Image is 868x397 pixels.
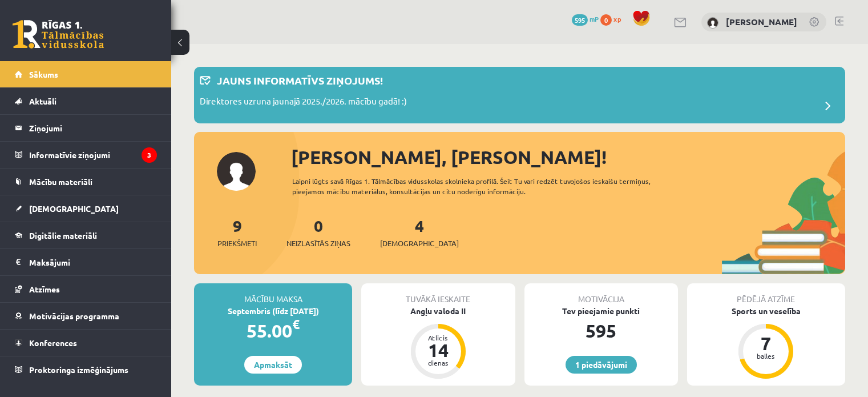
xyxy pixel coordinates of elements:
a: Konferences [15,330,157,356]
a: Angļu valoda II Atlicis 14 dienas [361,305,515,380]
span: Atzīmes [29,284,60,294]
p: Direktores uzruna jaunajā 2025./2026. mācību gadā! :) [200,95,407,111]
a: Motivācijas programma [15,303,157,329]
div: 7 [749,334,783,352]
div: Sports un veselība [687,305,845,317]
legend: Informatīvie ziņojumi [29,142,157,168]
a: 595 mP [572,14,599,23]
a: Sports un veselība 7 balles [687,305,845,380]
div: Pēdējā atzīme [687,283,845,305]
span: Konferences [29,338,77,348]
div: 55.00 [194,317,352,344]
div: Atlicis [421,334,455,341]
a: Apmaksāt [244,356,302,374]
span: [DEMOGRAPHIC_DATA] [29,203,119,214]
a: 0 xp [600,14,627,23]
legend: Ziņojumi [29,115,157,141]
span: 595 [572,14,588,26]
span: Neizlasītās ziņas [286,238,350,249]
div: Septembris (līdz [DATE]) [194,305,352,317]
div: Mācību maksa [194,283,352,305]
a: [PERSON_NAME] [726,16,797,27]
a: Aktuāli [15,88,157,114]
span: xp [613,14,621,23]
a: 1 piedāvājumi [566,356,637,374]
div: Laipni lūgts savā Rīgas 1. Tālmācības vidusskolas skolnieka profilā. Šeit Tu vari redzēt tuvojošo... [292,176,683,197]
a: Proktoringa izmēģinājums [15,356,157,383]
span: Priekšmeti [217,238,257,249]
div: 14 [421,341,455,359]
a: 9Priekšmeti [217,215,257,249]
a: Jauns informatīvs ziņojums! Direktores uzruna jaunajā 2025./2026. mācību gadā! :) [200,73,839,118]
a: 4[DEMOGRAPHIC_DATA] [380,215,459,249]
div: 595 [524,317,678,344]
a: [DEMOGRAPHIC_DATA] [15,195,157,222]
span: [DEMOGRAPHIC_DATA] [380,238,459,249]
span: mP [590,14,599,23]
a: Sākums [15,61,157,87]
div: Tuvākā ieskaite [361,283,515,305]
span: 0 [600,14,612,26]
legend: Maksājumi [29,249,157,275]
p: Jauns informatīvs ziņojums! [217,73,383,88]
a: Atzīmes [15,276,157,302]
a: Informatīvie ziņojumi3 [15,142,157,168]
div: balles [749,352,783,359]
span: Sākums [29,69,58,79]
span: Mācību materiāli [29,177,92,187]
a: Digitālie materiāli [15,222,157,248]
a: Rīgas 1. Tālmācības vidusskola [13,20,104,49]
div: Motivācija [524,283,678,305]
span: Aktuāli [29,96,56,106]
span: Motivācijas programma [29,311,119,321]
div: [PERSON_NAME], [PERSON_NAME]! [291,143,845,171]
a: Ziņojumi [15,115,157,141]
div: Angļu valoda II [361,305,515,317]
span: Proktoringa izmēģinājums [29,364,128,375]
div: dienas [421,359,455,366]
span: € [292,316,300,332]
img: Kristīne Vītola [707,17,718,29]
a: Mācību materiāli [15,169,157,195]
div: Tev pieejamie punkti [524,305,678,317]
a: 0Neizlasītās ziņas [286,215,350,249]
a: Maksājumi [15,249,157,275]
i: 3 [142,147,157,163]
span: Digitālie materiāli [29,230,97,240]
